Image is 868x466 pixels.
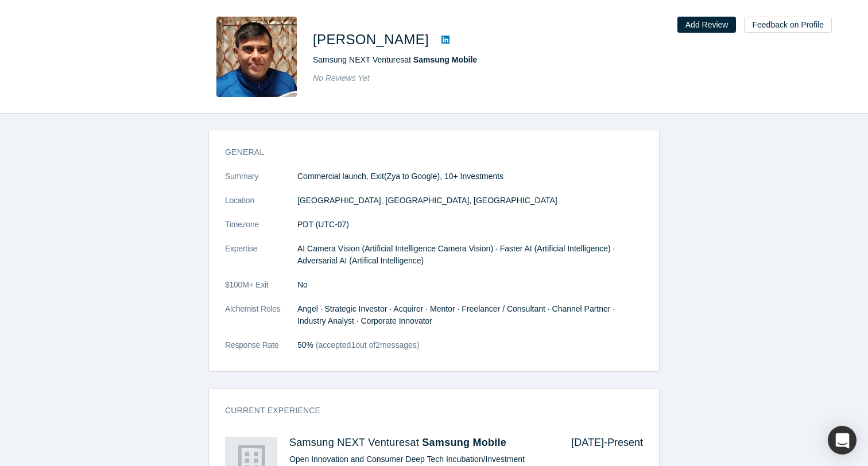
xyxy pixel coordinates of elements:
dd: [GEOGRAPHIC_DATA], [GEOGRAPHIC_DATA], [GEOGRAPHIC_DATA] [297,195,643,207]
dt: Location [225,195,297,219]
span: AI Camera Vision (Artificial Intelligence Camera Vision) · Faster AI (Artificial Intelligence) · ... [297,244,615,265]
a: Samsung Mobile [422,437,506,448]
dt: $100M+ Exit [225,279,297,303]
h3: General [225,146,627,158]
dt: Summary [225,170,297,195]
dd: Angel · Strategic Investor · Acquirer · Mentor · Freelancer / Consultant · Channel Partner · Indu... [297,303,643,327]
img: Vinod Joseph's Profile Image [216,17,297,97]
span: No Reviews Yet [313,73,370,83]
h1: [PERSON_NAME] [313,29,429,50]
dd: No [297,279,643,291]
span: 50% [297,340,313,349]
h4: Samsung NEXT Ventures at [289,437,555,449]
dt: Alchemist Roles [225,303,297,339]
dt: Response Rate [225,339,297,363]
dd: PDT (UTC-07) [297,219,643,231]
p: Commercial launch, Exit(Zya to Google), 10+ Investments [297,170,643,182]
button: Add Review [677,17,737,33]
p: Open Innovation and Consumer Deep Tech Incubation/Investment [289,453,555,465]
a: Samsung Mobile [413,55,477,64]
button: Feedback on Profile [744,17,832,33]
span: Samsung NEXT Ventures at [313,55,477,64]
dt: Timezone [225,219,297,243]
h3: Current Experience [225,405,627,417]
span: (accepted 1 out of 2 messages) [313,340,419,349]
dt: Expertise [225,243,297,279]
